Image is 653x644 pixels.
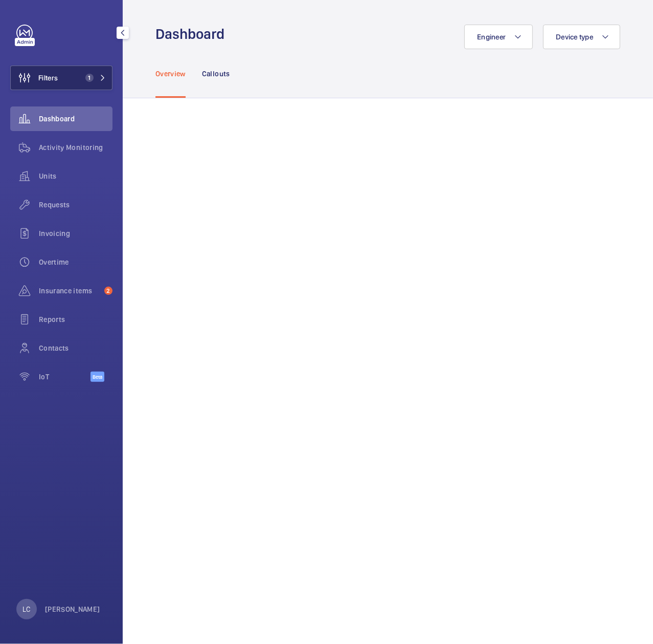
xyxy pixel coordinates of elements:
button: Engineer [464,25,533,49]
span: Insurance items [39,286,100,296]
p: Callouts [202,69,230,79]
span: Filters [38,73,58,83]
p: [PERSON_NAME] [45,604,100,614]
span: Activity Monitoring [39,142,112,153]
span: Contacts [39,343,112,353]
button: Filters1 [10,66,112,90]
span: Engineer [477,33,506,41]
span: Beta [91,372,104,382]
span: Units [39,171,112,181]
span: Reports [39,314,112,325]
span: 2 [104,287,112,295]
span: 1 [85,74,94,82]
span: Invoicing [39,228,112,239]
p: Overview [155,69,186,79]
p: LC [22,604,30,614]
span: Overtime [39,257,112,267]
span: Dashboard [39,114,112,124]
h1: Dashboard [155,25,231,44]
span: Requests [39,200,112,210]
span: IoT [39,372,91,382]
button: Device type [543,25,620,49]
span: Device type [556,33,593,41]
